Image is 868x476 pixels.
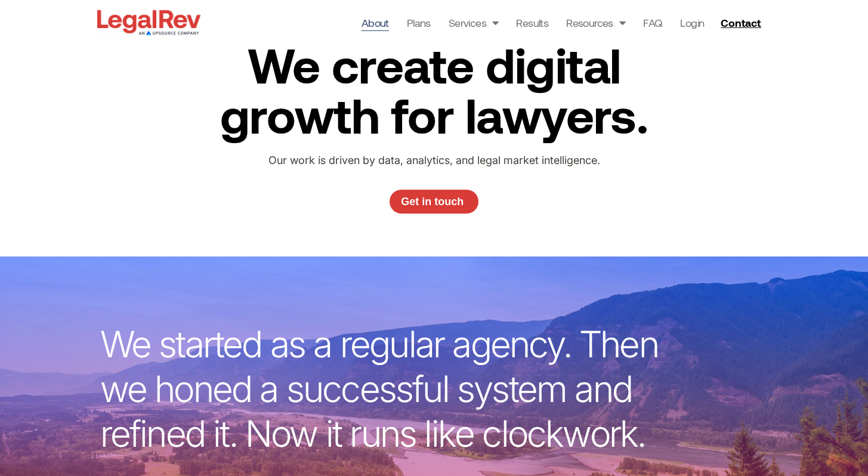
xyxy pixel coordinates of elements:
span: Contact [721,17,761,28]
p: Our work is driven by data, analytics, and legal market intelligence. [237,152,631,169]
a: Results [516,14,548,31]
a: Plans [407,14,431,31]
a: Resources [566,14,625,31]
nav: Menu [362,14,705,31]
a: Login [680,14,704,31]
a: About [362,14,389,31]
p: We started as a regular agency. Then we honed a successful system and refined it. Now it runs lik... [100,322,679,456]
span: Get in touch [401,196,464,207]
a: Get in touch [390,190,479,214]
a: Services [449,14,499,31]
h2: We create digital growth for lawyers. [196,39,672,140]
a: FAQ [643,14,662,31]
a: Contact [716,13,768,32]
